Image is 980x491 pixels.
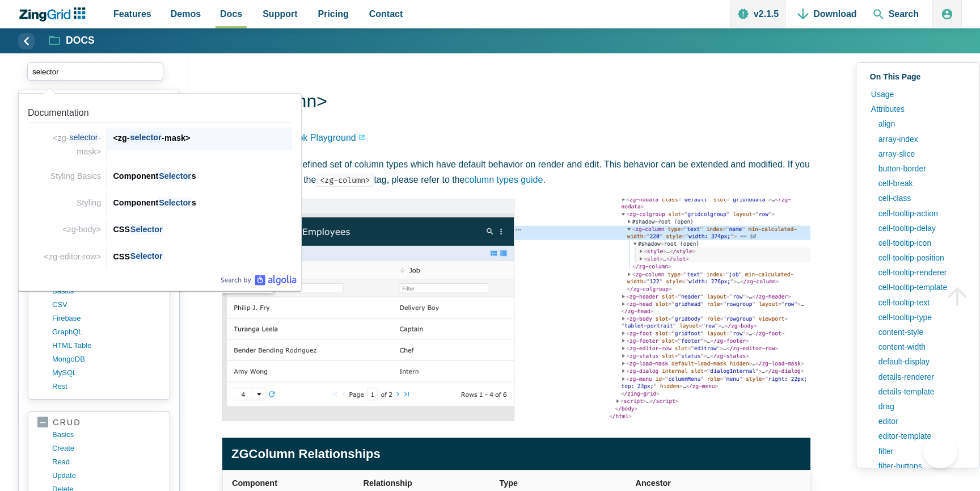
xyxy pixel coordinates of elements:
div: CSS [113,223,292,236]
caption: ZGColumn Relationships [222,438,810,470]
a: cell-tooltip-position [873,250,970,265]
a: rest [52,380,160,393]
a: Docs [49,34,95,48]
span: Pricing [318,6,349,22]
a: details-renderer [873,370,970,384]
span: Features [113,6,151,22]
a: cell-tooltip-icon [873,236,970,250]
span: Styling Basics [50,171,102,181]
a: update [52,469,160,482]
span: Docs [220,6,242,22]
span: Selector [158,171,191,182]
a: cell-tooltip-template [873,280,970,295]
img: Image of the DOM relationship for the zg-column web component tag [222,199,810,421]
span: <zg-body> [62,225,101,234]
a: Algolia [221,275,297,286]
a: cell-tooltip-text [873,295,970,310]
span: Contact [369,6,403,22]
a: Link to the result [23,188,297,215]
a: Attributes [865,102,970,116]
a: cell-tooltip-renderer [873,265,970,280]
a: cell-class [873,191,970,205]
div: Component s [113,169,292,183]
a: column types guide [465,175,543,184]
a: Link to the result [23,242,297,268]
a: firebase [52,312,160,325]
a: cell-break [873,176,970,191]
a: basics [52,428,160,442]
a: align [873,116,970,131]
a: filter [873,444,970,459]
div: <zg- -mask> [113,131,292,145]
a: create [52,442,160,455]
span: Selector [130,224,163,235]
span: Selector [158,198,191,208]
span: selector [69,132,99,143]
a: editor-template [873,429,970,443]
a: basics [52,284,160,298]
a: drag [873,399,970,414]
a: cell-tooltip-type [873,310,970,325]
span: Support [263,6,297,22]
a: cell-tooltip-action [873,206,970,221]
iframe: Toggle Customer Support [923,434,957,468]
a: CSV [52,298,160,312]
a: ZingChart Logo. Click to return to the homepage [18,7,91,22]
a: content-style [873,325,970,339]
code: <zg-column> [316,174,374,187]
span: Documentation [28,108,89,117]
div: Search by [221,275,297,286]
div: CSS [113,250,292,263]
a: Link to the result [23,98,297,162]
a: array-slice [873,146,970,161]
a: content-width [873,339,970,354]
a: button-border [873,161,970,176]
input: search input [27,62,163,81]
h1: <zg-column> [222,90,810,115]
a: MySQL [52,366,160,380]
a: Link to the result [23,215,297,242]
span: Selector [130,251,163,262]
a: details-template [873,384,970,399]
span: Demos [171,6,201,22]
a: filter-buttons [873,459,970,473]
p: ZingGrid has a predefined set of column types which have default behavior on render and edit. Thi... [222,157,810,187]
a: array-index [873,132,970,146]
span: Styling [77,198,101,207]
strong: Docs [66,36,95,46]
a: MongoDB [52,352,160,366]
a: cell-tooltip-delay [873,221,970,236]
a: HTML table [52,339,160,352]
a: read [52,455,160,469]
div: Component s [113,196,292,209]
a: editor [873,414,970,429]
a: Usage [865,87,970,102]
span: <zg-editor-row> [44,252,101,261]
a: default-display [873,354,970,369]
span: selector [130,132,162,143]
a: GraphQL [52,325,160,339]
a: Link to the result [23,162,297,188]
span: <zg- -mask> [53,132,101,156]
a: crud [37,417,160,428]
